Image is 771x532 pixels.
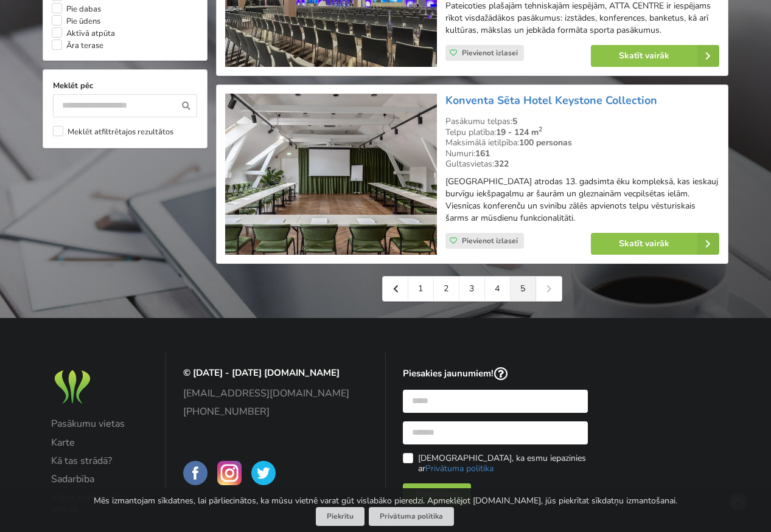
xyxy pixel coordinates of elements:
[53,80,197,92] label: Meklēt pēc
[217,461,242,485] img: BalticMeetingRooms on Instagram
[496,126,542,138] strong: 19 - 124 m
[445,127,719,138] div: Telpu platība:
[183,461,208,485] img: BalticMeetingRooms on Facebook
[408,277,434,301] a: 1
[403,367,588,381] p: Piesakies jaunumiem!
[462,236,518,246] span: Pievienot izlasei
[51,455,149,466] a: Kā tas strādā?
[512,116,517,127] strong: 5
[52,27,115,40] label: Aktīvā atpūta
[51,418,149,429] a: Pasākumu vietas
[183,406,369,417] a: [PHONE_NUMBER]
[52,15,100,27] label: Pie ūdens
[445,148,719,159] div: Numuri:
[425,463,494,474] a: Privātuma politika
[485,277,511,301] a: 4
[51,367,94,407] img: Baltic Meeting Rooms
[445,159,719,170] div: Gultasvietas:
[53,126,173,138] label: Meklēt atfiltrētajos rezultātos
[434,277,459,301] a: 2
[459,277,485,301] a: 3
[225,94,436,255] img: Viesnīca | Vecrīga | Konventa Sēta Hotel Keystone Collection
[445,116,719,127] div: Pasākumu telpas:
[316,507,365,526] button: Piekrītu
[511,277,536,301] a: 5
[462,48,518,58] span: Pievienot izlasei
[539,125,542,134] sup: 2
[403,483,471,505] div: Pieteikties
[183,388,369,399] a: [EMAIL_ADDRESS][DOMAIN_NAME]
[51,437,149,448] a: Karte
[445,176,719,224] p: [GEOGRAPHIC_DATA] atrodas 13. gadsimta ēku kompleksā, kas ieskauj burvīgu iekšpagalmu ar šaurām u...
[183,367,369,379] p: © [DATE] - [DATE] [DOMAIN_NAME]
[52,3,101,15] label: Pie dabas
[51,474,149,485] a: Sadarbība
[591,233,719,255] a: Skatīt vairāk
[519,137,572,148] strong: 100 personas
[52,40,103,52] label: Āra terase
[445,137,719,148] div: Maksimālā ietilpība:
[445,93,657,108] a: Konventa Sēta Hotel Keystone Collection
[403,453,588,474] label: [DEMOGRAPHIC_DATA], ka esmu iepazinies ar
[475,148,490,159] strong: 161
[251,461,276,485] img: BalticMeetingRooms on Twitter
[369,507,454,526] a: Privātuma politika
[494,158,509,170] strong: 322
[591,45,719,67] a: Skatīt vairāk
